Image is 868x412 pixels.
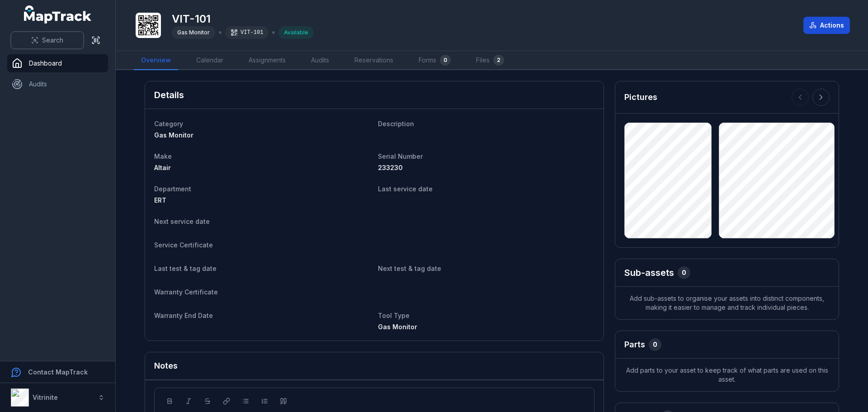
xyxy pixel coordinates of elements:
[154,288,218,296] span: Warranty Certificate
[42,36,63,45] span: Search
[154,164,171,171] span: Altair
[278,26,314,39] div: Available
[378,164,403,171] span: 233230
[7,54,108,72] a: Dashboard
[172,12,314,26] h1: VIT-101
[177,29,210,36] span: Gas Monitor
[469,51,511,70] a: Files2
[803,17,850,34] button: Actions
[493,55,504,66] div: 2
[624,338,645,351] h3: Parts
[134,51,178,70] a: Overview
[615,359,839,391] span: Add parts to your asset to keep track of what parts are used on this asset.
[378,312,410,319] span: Tool Type
[24,5,92,24] a: MapTrack
[615,287,839,319] span: Add sub-assets to organise your assets into distinct components, making it easier to manage and t...
[154,241,213,249] span: Service Certificate
[378,152,423,160] span: Serial Number
[11,32,84,49] button: Search
[189,51,231,70] a: Calendar
[624,91,657,104] h3: Pictures
[378,323,417,331] span: Gas Monitor
[154,89,184,101] h2: Details
[304,51,336,70] a: Audits
[241,51,293,70] a: Assignments
[154,265,217,272] span: Last test & tag date
[154,218,210,225] span: Next service date
[154,196,166,204] span: ERT
[378,265,441,272] span: Next test & tag date
[154,120,183,128] span: Category
[28,368,88,376] strong: Contact MapTrack
[154,131,193,139] span: Gas Monitor
[154,360,178,372] h3: Notes
[33,393,58,401] strong: Vitrinite
[7,75,108,93] a: Audits
[678,266,690,279] div: 0
[225,26,269,39] div: VIT-101
[347,51,401,70] a: Reservations
[378,120,414,128] span: Description
[649,338,661,351] div: 0
[440,55,451,66] div: 0
[154,312,213,319] span: Warranty End Date
[154,152,172,160] span: Make
[624,266,674,279] h2: Sub-assets
[378,185,433,193] span: Last service date
[154,185,191,193] span: Department
[411,51,458,70] a: Forms0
